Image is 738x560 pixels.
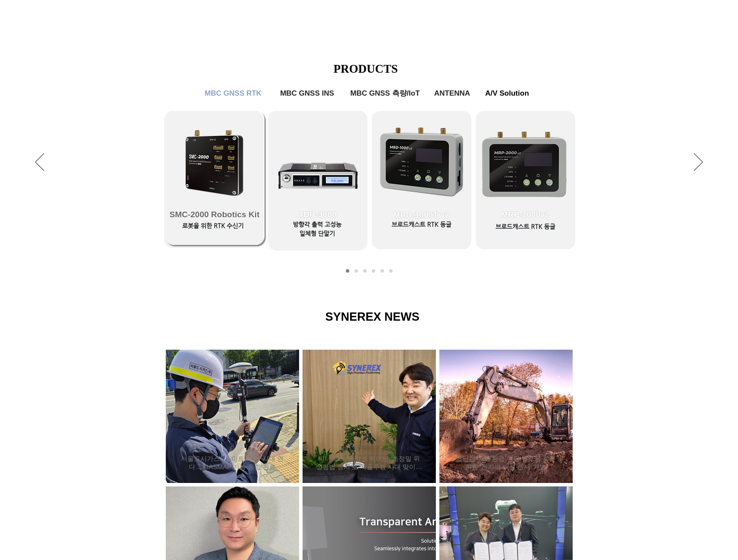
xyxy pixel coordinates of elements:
a: SMC-2000 Robotics Kit [165,111,264,245]
span: MBC GNSS 측량/IoT [350,88,420,98]
h2: 험난한 야외 환경 견딜 필드용 로봇 위한 ‘전자파 내성 센서’ 개발 [452,455,560,471]
a: ANTENNA [380,269,384,273]
iframe: Wix Chat [578,287,738,560]
span: PRODUCTS [334,62,398,75]
a: MBC GNSS RTK2 [354,269,358,273]
a: 험난한 야외 환경 견딜 필드용 로봇 위한 ‘전자파 내성 센서’ 개발 [452,454,560,471]
a: MBC GNSS 측량/IoT [344,85,426,102]
button: 다음 [694,153,703,172]
span: TDR-3000 [299,210,337,219]
a: 씨너렉스 “확장성 뛰어난 ‘초정밀 위성항법 장치’로 자율주행 시대 맞이할 것” [316,454,423,471]
a: MBC GNSS INS [363,269,367,273]
a: TDR-3000 [268,111,367,245]
h2: 서울도시가스, ‘스마트 측량’ 시대 연다… GASMAP 기능 통합 완료 [179,455,286,471]
a: A/V Solution [389,269,393,273]
span: ANTENNA [434,89,470,98]
a: MBC GNSS 측량/IoT [372,269,375,273]
span: A/V Solution [485,89,529,98]
span: SMC-2000 Robotics Kit [170,210,260,219]
a: MBC GNSS RTK [199,85,268,102]
span: MBC GNSS INS [280,89,334,98]
span: MRD-1000T v2 [393,210,450,220]
nav: 슬라이드 [343,269,395,273]
a: MRD-1000T v2 [372,111,471,245]
a: ANTENNA [431,85,474,102]
span: SYNEREX NEWS [325,310,420,323]
a: 서울도시가스, ‘스마트 측량’ 시대 연다… GASMAP 기능 통합 완료 [179,454,286,471]
span: MRP-2000v2 [501,210,550,219]
a: MRP-2000v2 [476,111,575,245]
a: MBC GNSS INS [275,85,340,102]
span: MBC GNSS RTK [205,89,261,98]
a: MBC GNSS RTK1 [346,269,349,273]
h2: 씨너렉스 “확장성 뛰어난 ‘초정밀 위성항법 장치’로 자율주행 시대 맞이할 것” [316,455,423,471]
a: A/V Solution [479,85,535,102]
button: 이전 [35,153,44,172]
